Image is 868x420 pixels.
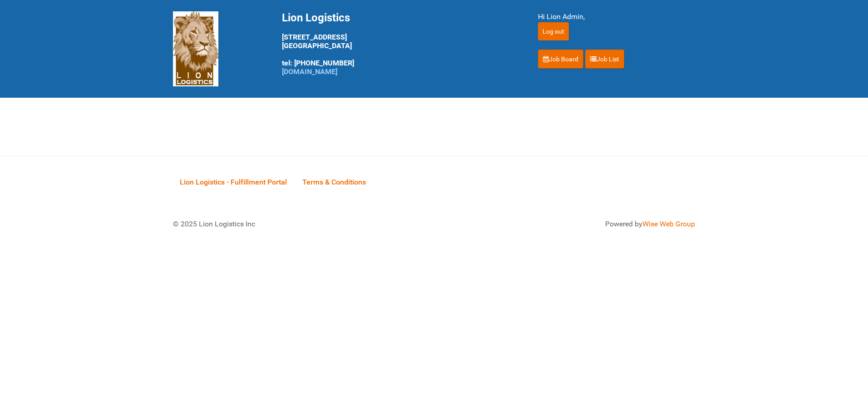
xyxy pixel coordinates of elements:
div: © 2025 Lion Logistics Inc [166,212,429,236]
a: Job List [585,50,624,69]
div: [STREET_ADDRESS] [GEOGRAPHIC_DATA] tel: [PHONE_NUMBER] [282,11,515,76]
span: Lion Logistics - Fulfillment Portal [180,178,287,186]
div: Hi Lion Admin, [538,11,695,22]
input: Log out [538,22,569,40]
div: Powered by [445,219,695,230]
a: Lion Logistics [173,44,218,53]
a: [DOMAIN_NAME] [282,67,337,76]
a: Job Board [538,50,583,69]
span: Lion Logistics [282,11,350,24]
span: Terms & Conditions [302,178,366,186]
a: Terms & Conditions [296,168,373,196]
a: Wise Web Group [642,220,695,228]
img: Lion Logistics [173,11,218,86]
a: Lion Logistics - Fulfillment Portal [173,168,294,196]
